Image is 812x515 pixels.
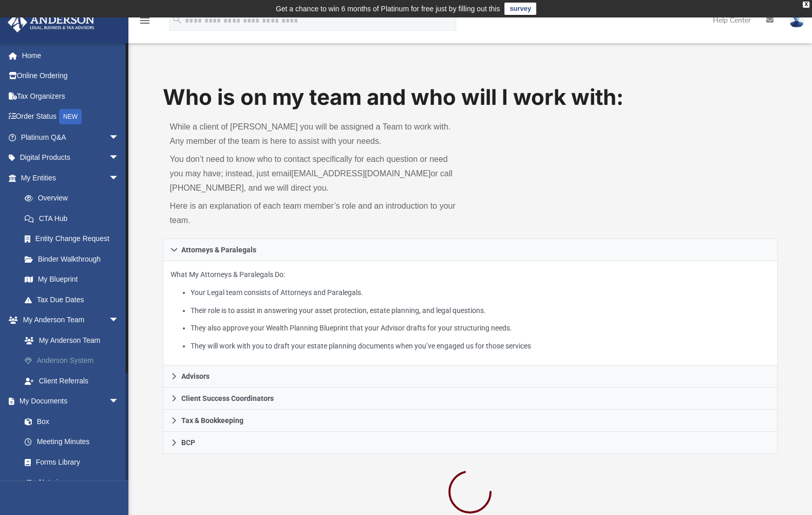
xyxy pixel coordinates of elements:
[59,109,82,124] div: NEW
[172,14,183,25] i: search
[14,188,135,209] a: Overview
[191,340,770,353] li: They will work with you to draft your estate planning documents when you’ve engaged us for those ...
[7,168,135,188] a: My Entitiesarrow_drop_down
[14,330,129,351] a: My Anderson Team
[171,268,770,352] p: What My Attorneys & Paralegals Do:
[109,168,129,189] span: arrow_drop_down
[181,439,195,446] span: BCP
[7,127,135,148] a: Platinum Q&Aarrow_drop_down
[163,261,778,365] div: Attorneys & Paralegals
[109,148,129,169] span: arrow_drop_down
[163,410,778,432] a: Tax & Bookkeeping
[803,2,809,8] div: close
[170,199,463,228] p: Here is an explanation of each team member’s role and an introduction to your team.
[14,351,135,371] a: Anderson System
[181,246,256,253] span: Attorneys & Paralegals
[276,3,500,15] div: Get a chance to win 6 months of Platinum for free just by filling out this
[181,417,243,424] span: Tax & Bookkeeping
[14,269,129,290] a: My Blueprint
[163,388,778,410] a: Client Success Coordinators
[14,472,129,493] a: Notarize
[7,45,135,66] a: Home
[14,289,135,310] a: Tax Due Dates
[191,286,770,299] li: Your Legal team consists of Attorneys and Paralegals.
[181,373,210,380] span: Advisors
[139,14,151,27] i: menu
[7,148,135,168] a: Digital Productsarrow_drop_down
[139,20,151,27] a: menu
[14,229,135,249] a: Entity Change Request
[291,169,430,178] a: [EMAIL_ADDRESS][DOMAIN_NAME]
[5,12,98,32] img: Anderson Advisors Platinum Portal
[181,395,274,402] span: Client Success Coordinators
[14,249,135,269] a: Binder Walkthrough
[109,391,129,412] span: arrow_drop_down
[7,106,135,127] a: Order StatusNEW
[163,432,778,454] a: BCP
[191,304,770,317] li: Their role is to assist in answering your asset protection, estate planning, and legal questions.
[7,86,135,106] a: Tax Organizers
[170,152,463,195] p: You don’t need to know who to contact specifically for each question or need you may have; instea...
[14,411,124,432] a: Box
[7,310,135,330] a: My Anderson Teamarrow_drop_down
[7,391,129,412] a: My Documentsarrow_drop_down
[109,310,129,331] span: arrow_drop_down
[170,120,463,149] p: While a client of [PERSON_NAME] you will be assigned a Team to work with. Any member of the team ...
[14,371,135,391] a: Client Referrals
[14,208,135,229] a: CTA Hub
[14,452,124,472] a: Forms Library
[163,365,778,388] a: Advisors
[109,127,129,148] span: arrow_drop_down
[504,3,536,15] a: survey
[163,82,778,113] h1: Who is on my team and who will I work with:
[7,66,135,86] a: Online Ordering
[163,238,778,261] a: Attorneys & Paralegals
[789,13,804,28] img: User Pic
[14,432,129,452] a: Meeting Minutes
[191,322,770,335] li: They also approve your Wealth Planning Blueprint that your Advisor drafts for your structuring ne...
